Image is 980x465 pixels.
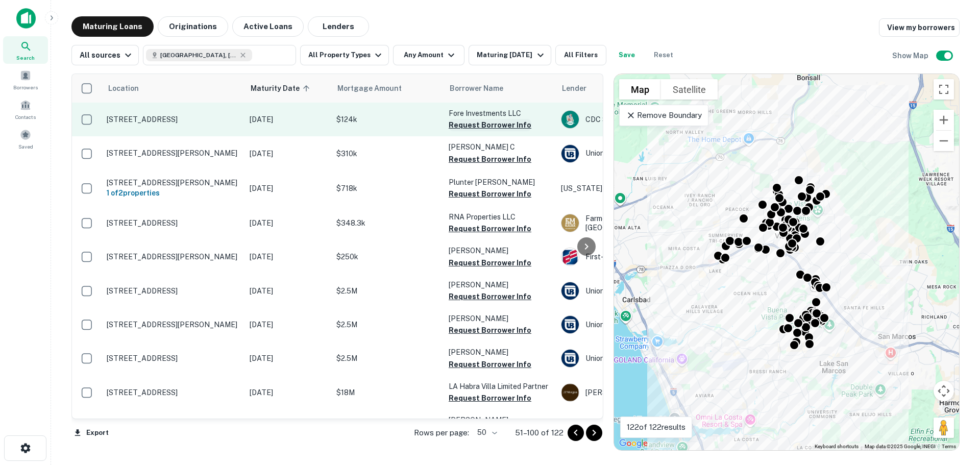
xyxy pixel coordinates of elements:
p: [STREET_ADDRESS] [107,388,239,397]
p: 51–100 of 122 [515,427,563,439]
a: Terms (opens in new tab) [942,444,956,449]
span: Search [16,54,35,62]
span: Borrowers [13,83,38,91]
a: Saved [3,125,48,153]
div: Borrowers [3,66,48,93]
p: [DATE] [250,217,326,229]
p: [STREET_ADDRESS] [107,286,239,296]
p: [PERSON_NAME] [PERSON_NAME] [449,414,551,437]
a: Open this area in Google Maps (opens a new window) [617,437,650,450]
h6: Show Map [892,50,930,61]
a: View my borrowers [879,18,960,37]
p: [DATE] [250,148,326,159]
span: Saved [18,142,33,151]
img: picture [561,384,579,401]
button: Request Borrower Info [449,257,531,269]
button: Request Borrower Info [449,119,531,131]
span: Lender [562,82,586,94]
iframe: Chat Widget [929,383,980,432]
div: Union Bank Of [US_STATE] [561,349,714,368]
img: picture [561,145,579,162]
p: $310k [336,148,438,159]
p: [PERSON_NAME] [449,347,551,358]
div: [PERSON_NAME] [561,383,714,402]
button: All Filters [555,45,606,65]
button: Request Borrower Info [449,188,531,200]
span: Borrower Name [450,82,503,94]
p: [STREET_ADDRESS][PERSON_NAME] [107,149,239,158]
p: Plunter [PERSON_NAME] [449,177,551,188]
div: Union Bank Of [US_STATE] [561,315,714,334]
p: [PERSON_NAME] C [449,141,551,153]
button: Show satellite imagery [661,79,718,100]
button: Originations [158,16,228,37]
img: picture [561,282,579,300]
p: [STREET_ADDRESS][PERSON_NAME] [107,252,239,261]
p: [DATE] [250,387,326,398]
p: RNA Properties LLC [449,211,551,223]
th: Borrower Name [444,74,556,103]
span: Contacts [15,113,36,121]
p: [STREET_ADDRESS][PERSON_NAME] [107,320,239,329]
button: Request Borrower Info [449,358,531,371]
th: Mortgage Amount [331,74,444,103]
div: Union Bank Of [US_STATE] [561,282,714,300]
p: $348.3k [336,217,438,229]
p: $2.5M [336,319,438,330]
img: picture [561,316,579,333]
span: Maturity Date [251,82,313,94]
div: 50 [473,425,499,440]
a: Search [3,36,48,64]
button: Show street map [619,79,661,100]
div: All sources [80,49,134,61]
th: Location [102,74,244,103]
p: [DATE] [250,285,326,297]
button: Export [71,425,111,440]
p: [PERSON_NAME] [449,313,551,324]
button: Request Borrower Info [449,392,531,404]
p: $124k [336,114,438,125]
button: Lenders [308,16,369,37]
button: Any Amount [393,45,464,65]
button: All sources [71,45,139,65]
img: picture [561,248,579,265]
img: picture [561,350,579,367]
p: $2.5M [336,285,438,297]
img: Google [617,437,650,450]
p: [DATE] [250,183,326,194]
h6: 1 of 2 properties [107,187,239,199]
p: [PERSON_NAME] [449,245,551,256]
p: [DATE] [250,114,326,125]
div: 0 0 [614,74,959,450]
span: Location [108,82,139,94]
th: Maturity Date [244,74,331,103]
div: Farmers & Merchants Bank Of [GEOGRAPHIC_DATA] [561,214,714,232]
p: [STREET_ADDRESS] [107,354,239,363]
p: [STREET_ADDRESS] [107,115,239,124]
button: Maturing [DATE] [469,45,551,65]
button: Zoom out [934,131,954,151]
a: Contacts [3,95,48,123]
span: Mortgage Amount [337,82,415,94]
p: 122 of 122 results [627,421,685,433]
p: $2.5M [336,353,438,364]
button: Request Borrower Info [449,223,531,235]
div: Maturing [DATE] [477,49,546,61]
img: picture [561,214,579,232]
p: $250k [336,251,438,262]
button: Map camera controls [934,381,954,401]
img: capitalize-icon.png [16,8,36,29]
button: Reset [647,45,680,65]
button: Request Borrower Info [449,153,531,165]
button: Zoom in [934,110,954,130]
p: Rows per page: [414,427,469,439]
p: [DATE] [250,319,326,330]
p: Remove Boundary [626,109,702,121]
button: All Property Types [300,45,389,65]
p: [DATE] [250,251,326,262]
p: $718k [336,183,438,194]
p: $18M [336,387,438,398]
button: Request Borrower Info [449,324,531,336]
